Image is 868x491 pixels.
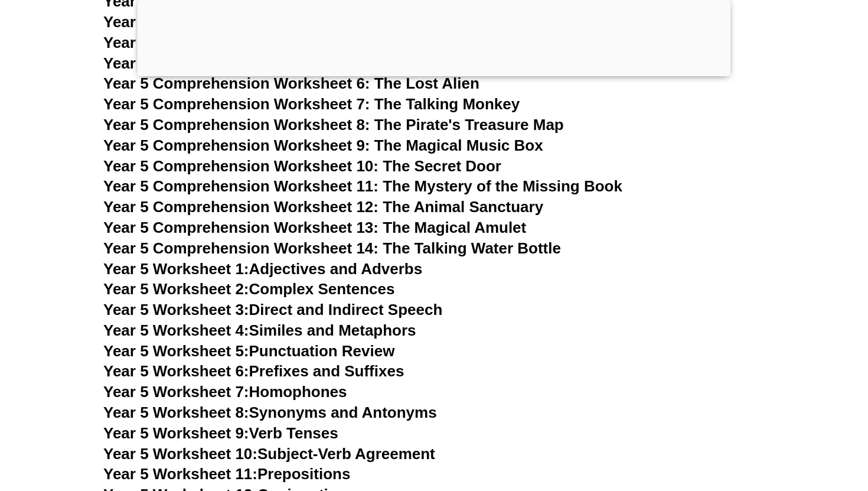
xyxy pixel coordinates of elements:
[103,74,479,92] a: Year 5 Comprehension Worksheet 6: The Lost Alien
[103,342,249,360] span: Year 5 Worksheet 5:
[103,239,561,257] a: Year 5 Comprehension Worksheet 14: The Talking Water Bottle
[103,280,249,298] span: Year 5 Worksheet 2:
[103,136,543,154] a: Year 5 Comprehension Worksheet 9: The Magical Music Box
[103,383,347,401] a: Year 5 Worksheet 7:Homophones
[103,95,520,113] a: Year 5 Comprehension Worksheet 7: The Talking Monkey
[103,445,257,463] span: Year 5 Worksheet 10:
[103,404,249,421] span: Year 5 Worksheet 8:
[103,280,394,298] a: Year 5 Worksheet 2:Complex Sentences
[103,424,338,442] a: Year 5 Worksheet 9:Verb Tenses
[103,198,543,216] a: Year 5 Comprehension Worksheet 12: The Animal Sanctuary
[103,362,404,380] a: Year 5 Worksheet 6:Prefixes and Suffixes
[103,342,394,360] a: Year 5 Worksheet 5:Punctuation Review
[665,357,868,491] iframe: Chat Widget
[103,260,249,278] span: Year 5 Worksheet 1:
[103,13,505,31] a: Year 5 Comprehension Worksheet 3: The Time Capsule
[103,362,249,380] span: Year 5 Worksheet 6:
[103,321,416,339] a: Year 5 Worksheet 4:Similes and Metaphors
[103,465,350,483] a: Year 5 Worksheet 11:Prepositions
[103,116,564,134] a: Year 5 Comprehension Worksheet 8: The Pirate's Treasure Map
[103,157,501,175] a: Year 5 Comprehension Worksheet 10: The Secret Door
[103,321,249,339] span: Year 5 Worksheet 4:
[103,54,511,72] a: Year 5 Comprehension Worksheet 5: The Robots Dream
[103,424,249,442] span: Year 5 Worksheet 9:
[103,404,437,421] a: Year 5 Worksheet 8:Synonyms and Antonyms
[103,177,622,195] a: Year 5 Comprehension Worksheet 11: The Mystery of the Missing Book
[103,301,442,318] a: Year 5 Worksheet 3:Direct and Indirect Speech
[103,383,249,401] span: Year 5 Worksheet 7:
[103,445,435,463] a: Year 5 Worksheet 10:Subject-Verb Agreement
[103,34,652,51] a: Year 5 Comprehension Worksheet 4: The Journey to [GEOGRAPHIC_DATA]
[103,465,257,483] span: Year 5 Worksheet 11:
[103,260,422,278] a: Year 5 Worksheet 1:Adjectives and Adverbs
[103,219,526,236] a: Year 5 Comprehension Worksheet 13: The Magical Amulet
[103,301,249,318] span: Year 5 Worksheet 3:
